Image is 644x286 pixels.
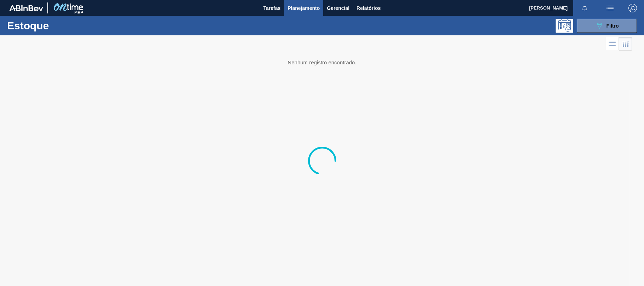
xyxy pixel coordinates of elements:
[606,4,614,12] img: userActions
[327,4,349,12] span: Gerencial
[577,19,637,33] button: Filtro
[556,19,573,33] div: Pogramando: nenhum usuário selecionado
[9,5,43,11] img: TNhmsLtSVTkK8tSr43FrP2fwEKptu5GPRR3wAAAABJRU5ErkJggg==
[607,23,619,29] span: Filtro
[356,4,381,12] span: Relatórios
[628,4,637,12] img: Logout
[7,22,112,30] h1: Estoque
[263,4,280,12] span: Tarefas
[288,4,320,12] span: Planejamento
[573,3,596,13] button: Notificações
